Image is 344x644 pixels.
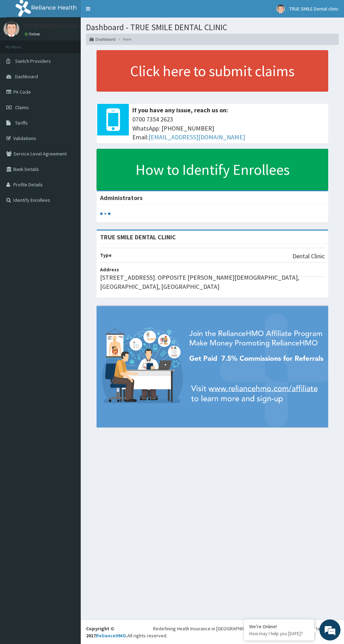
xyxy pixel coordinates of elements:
[289,6,339,12] span: TRUE SMILE Dental clinic
[100,273,325,291] p: [STREET_ADDRESS]. OPPOSITE [PERSON_NAME][DEMOGRAPHIC_DATA], [GEOGRAPHIC_DATA], [GEOGRAPHIC_DATA]
[97,306,328,427] img: provider-team-banner.png
[86,625,127,639] strong: Copyright © 2017 .
[4,21,19,37] img: User Image
[148,133,245,141] a: [EMAIL_ADDRESS][DOMAIN_NAME]
[153,625,339,632] div: Redefining Heath Insurance in [GEOGRAPHIC_DATA] using Telemedicine and Data Science!
[116,36,131,42] li: Here
[15,73,38,80] span: Dashboard
[15,58,51,64] span: Switch Providers
[25,32,41,36] a: Online
[249,631,309,637] p: How may I help you today?
[90,36,115,42] a: Dashboard
[86,23,339,32] h1: Dashboard - TRUE SMILE DENTAL CLINIC
[100,252,112,258] b: Type
[100,208,111,219] svg: audio-loading
[132,106,228,114] b: If you have any issue, reach us on:
[15,104,29,111] span: Claims
[292,252,325,261] p: Dental Clinic
[132,115,325,142] span: 0700 7354 2623 WhatsApp: [PHONE_NUMBER] Email:
[97,50,328,92] a: Click here to submit claims
[97,149,328,190] a: How to Identify Enrollees
[100,194,143,202] b: Administrators
[15,120,28,126] span: Tariffs
[100,233,176,241] strong: TRUE SMILE DENTAL CLINIC
[276,5,285,13] img: User Image
[100,266,119,273] b: Address
[249,623,309,630] div: We're Online!
[25,23,92,29] p: TRUE SMILE Dental clinic
[96,632,126,639] a: RelianceHMO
